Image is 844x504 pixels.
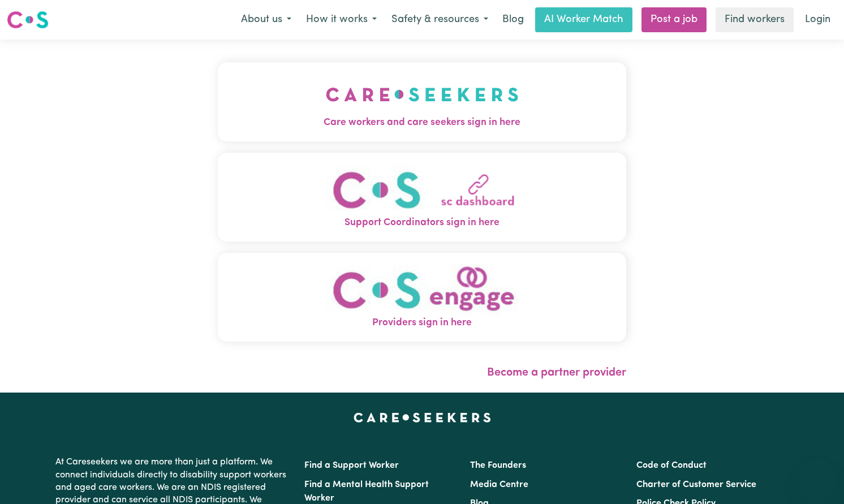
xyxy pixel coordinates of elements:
button: How it works [299,8,384,32]
a: Login [798,7,837,32]
img: Careseekers logo [7,10,49,30]
button: Safety & resources [384,8,496,32]
button: About us [234,8,299,32]
a: Careseekers home page [354,413,491,422]
a: Blog [496,7,531,32]
button: Support Coordinators sign in here [218,153,626,242]
button: Care workers and care seekers sign in here [218,62,626,141]
span: Support Coordinators sign in here [218,216,626,230]
a: Post a job [641,7,707,32]
a: AI Worker Match [535,7,632,32]
iframe: Button to launch messaging window [799,459,835,495]
a: Charter of Customer Service [636,480,756,489]
a: Find a Mental Health Support Worker [304,480,429,503]
a: Code of Conduct [636,461,707,470]
a: Media Centre [470,480,528,489]
span: Care workers and care seekers sign in here [218,115,626,130]
button: Providers sign in here [218,253,626,342]
a: Careseekers logo [7,7,49,33]
a: Become a partner provider [487,367,626,378]
a: Find workers [716,7,794,32]
a: Find a Support Worker [304,461,399,470]
a: The Founders [470,461,526,470]
span: Providers sign in here [218,316,626,330]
